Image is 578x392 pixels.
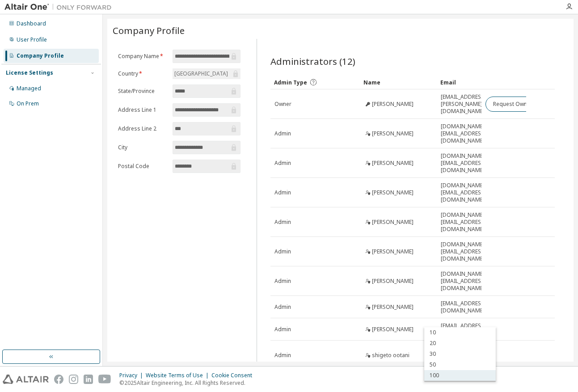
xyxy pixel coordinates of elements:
span: [PERSON_NAME] [372,278,413,285]
span: Admin [274,352,291,359]
span: [PERSON_NAME] [372,248,413,255]
img: facebook.svg [54,375,63,384]
span: [PERSON_NAME] [372,326,413,333]
span: [DOMAIN_NAME][EMAIL_ADDRESS][DOMAIN_NAME] [441,123,486,144]
div: Dashboard [17,20,46,27]
span: [EMAIL_ADDRESS][PERSON_NAME][DOMAIN_NAME] [441,93,486,115]
label: Company Name [118,53,167,60]
span: [DOMAIN_NAME][EMAIL_ADDRESS][DOMAIN_NAME] [441,270,486,292]
span: Company Profile [113,24,185,37]
div: 10 [424,327,496,338]
span: Admin [274,130,291,137]
img: youtube.svg [98,375,111,384]
img: instagram.svg [69,375,78,384]
span: Owner [274,101,291,108]
span: [PERSON_NAME] [372,101,413,108]
div: 50 [424,359,496,370]
div: Website Terms of Use [146,372,211,379]
div: Name [363,75,433,89]
label: Address Line 1 [118,106,167,114]
div: Company Profile [17,52,64,59]
span: Admin [274,219,291,226]
div: Privacy [119,372,146,379]
div: On Prem [17,100,39,107]
span: Admin [274,160,291,167]
div: 30 [424,349,496,359]
label: Address Line 2 [118,125,167,132]
span: [PERSON_NAME] [372,219,413,226]
span: [DOMAIN_NAME][EMAIL_ADDRESS][DOMAIN_NAME] [441,241,486,262]
span: [DOMAIN_NAME][EMAIL_ADDRESS][DOMAIN_NAME] [441,211,486,233]
div: 100 [424,370,496,381]
div: User Profile [17,36,47,43]
span: Administrators (12) [270,55,355,67]
label: State/Province [118,88,167,95]
div: 20 [424,338,496,349]
span: [EMAIL_ADDRESS][DOMAIN_NAME] [441,322,486,337]
button: Request Owner Change [485,97,561,112]
span: [PERSON_NAME] [372,130,413,137]
div: [GEOGRAPHIC_DATA] [173,69,229,79]
span: [PERSON_NAME] [372,160,413,167]
span: Admin Type [274,79,307,86]
img: Altair One [4,3,116,12]
img: linkedin.svg [84,375,93,384]
span: [PERSON_NAME] [372,189,413,196]
span: Admin [274,278,291,285]
label: City [118,144,167,151]
span: Admin [274,326,291,333]
span: Admin [274,303,291,311]
img: altair_logo.svg [3,375,49,384]
span: [PERSON_NAME] [372,303,413,311]
span: [DOMAIN_NAME][EMAIL_ADDRESS][DOMAIN_NAME] [441,182,486,203]
div: License Settings [6,69,53,76]
label: Postal Code [118,163,167,170]
span: [DOMAIN_NAME][EMAIL_ADDRESS][DOMAIN_NAME] [441,152,486,174]
span: shigeto ootani [372,352,409,359]
p: © 2025 Altair Engineering, Inc. All Rights Reserved. [119,379,257,387]
div: Email [440,75,478,89]
span: Admin [274,248,291,255]
span: Admin [274,189,291,196]
div: Managed [17,85,41,92]
div: [GEOGRAPHIC_DATA] [173,68,241,79]
label: Country [118,70,167,77]
span: [EMAIL_ADDRESS][DOMAIN_NAME] [441,300,486,314]
div: Cookie Consent [211,372,257,379]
